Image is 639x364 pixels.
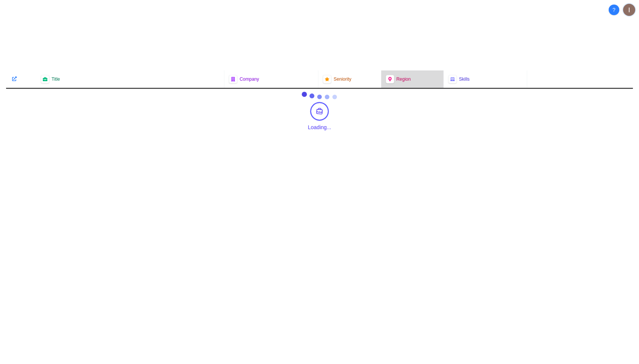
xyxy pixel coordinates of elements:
span: Title [52,76,60,82]
div: Loading... [308,123,331,131]
span: Region [396,76,411,82]
img: User avatar [623,4,635,16]
span: Seniority [334,76,351,82]
button: About Techjobs [609,5,619,15]
span: Skills [459,76,470,82]
span: Company [240,76,259,82]
span: ? [612,6,616,14]
button: User menu [622,3,636,17]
